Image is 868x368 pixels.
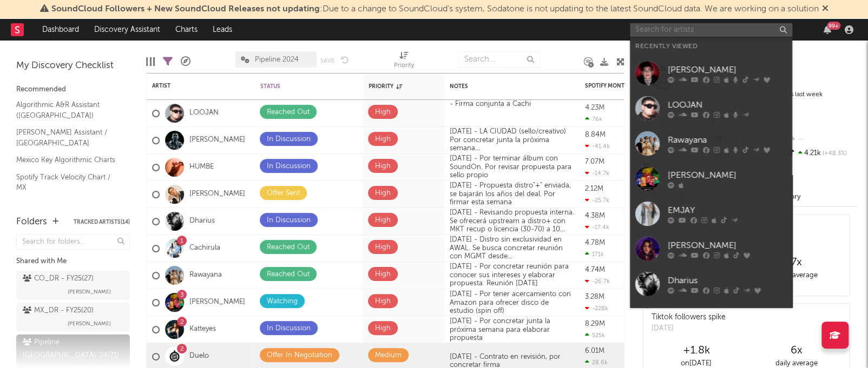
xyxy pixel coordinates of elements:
div: Spotify Monthly Listeners [585,83,666,89]
div: In Discussion [267,133,311,146]
div: [DATE] - Revisando propuesta interna. Se ofrecerá upstream a distro+ con MKT recup o licencia (30... [444,209,580,234]
a: LOOJAN [630,91,792,126]
div: 525k [585,332,605,339]
div: In Discussion [267,322,311,335]
button: 99+ [824,25,831,34]
div: High [375,295,391,308]
div: -228k [585,305,608,312]
input: Search... [458,51,540,68]
div: 2.12M [585,185,603,192]
a: Dharius [630,266,792,302]
div: 99 + [827,22,840,30]
div: Por concretar junta la próxima semana [450,136,574,153]
div: -17.4k [585,224,609,231]
div: Status [260,83,331,90]
a: Charts [168,19,205,41]
div: [DATE] - Distro sin exclusividad en AWAL. Se busca concretar reunión con MGMT desde [GEOGRAPHIC_D... [444,236,580,261]
div: 4.23M [585,104,604,111]
div: Filters(23 of 71) [163,46,173,77]
a: Dashboard [35,19,87,41]
div: MX_DR - FY25 ( 20 ) [23,304,94,317]
div: 6 x [746,344,846,357]
div: [DATE] - Propuesta distro"+" enviada, se bajarán los años del deal. Por firmar esta semana [444,182,580,207]
div: 4.21k [785,146,857,160]
div: [DATE] [652,323,726,334]
div: [PERSON_NAME] [668,169,787,182]
a: Dharius [189,217,215,226]
div: Tiktok followers spike [652,312,726,323]
span: [PERSON_NAME] [68,285,111,298]
div: Notes [450,83,558,90]
input: Search for artists [630,23,792,37]
div: 8.29M [585,320,605,327]
div: Pipeline [GEOGRAPHIC_DATA] '24 ( 71 ) [23,336,121,362]
div: High [375,187,391,200]
div: [PERSON_NAME] [668,239,787,252]
span: SoundCloud Followers + New SoundCloud Releases not updating [51,5,320,14]
a: Leads [205,19,240,41]
div: A&R Pipeline [181,46,190,77]
div: -14.7k [585,170,609,177]
div: Reached Out [267,241,310,254]
div: High [375,214,391,227]
div: Priority [394,46,414,77]
div: In Discussion [267,160,311,173]
div: Rawayana [668,133,787,146]
button: Tracked Artists(14) [74,219,130,225]
input: Search for folders... [16,234,130,250]
a: [PERSON_NAME] [630,161,792,196]
a: [PERSON_NAME] [630,231,792,266]
span: +48.3 % [821,151,847,157]
div: Watching [267,295,298,308]
div: High [375,106,391,119]
div: 8.84M [585,131,606,138]
div: Folders [16,216,47,229]
div: In Discussion [267,214,311,227]
div: -26.7k [585,278,610,285]
div: CO_DR - FY25 ( 27 ) [23,272,94,285]
div: High [375,268,391,281]
a: Rawayana [189,271,222,280]
div: 4.74M [585,266,605,273]
div: Reached Out [267,268,310,281]
a: [PERSON_NAME] [189,190,245,199]
div: EMJAY [668,204,787,217]
div: Edit Columns [146,46,155,77]
div: 171k [585,251,604,258]
div: 76k [585,116,602,123]
a: EMJAY [630,196,792,231]
div: Recommended [16,83,130,96]
div: High [375,133,391,146]
div: [PERSON_NAME] [668,63,787,76]
div: [DATE] - Por concretar junta la próxima semana para elaborar propuesta [444,317,580,343]
a: Spotify Track Velocity Chart / MX [16,171,119,193]
a: Rawayana [630,126,792,161]
div: 3.28M [585,293,604,300]
div: Priority [394,59,414,72]
div: -41.4k [585,143,610,150]
a: Katteyes [189,325,216,334]
a: [PERSON_NAME] [630,56,792,91]
div: 7.07M [585,158,604,165]
a: [PERSON_NAME] [630,302,792,337]
div: +1.8k [646,344,746,357]
div: Shared with Me [16,255,130,268]
div: [DATE] - LA CIUDAD (sello/creativo) [444,128,580,153]
div: [DATE] - Por terminar álbum con SoundOn. Por revisar propuesta para sello propio [444,155,580,180]
a: [PERSON_NAME] Assistant / [GEOGRAPHIC_DATA] [16,126,119,149]
a: LOOJAN [189,109,219,118]
a: Duelo [189,352,209,361]
div: LOOJAN [668,98,787,111]
div: [DATE] - Por concretar reunión para conocer sus intereses y elaborar propuesta. Reunión [DATE] [444,263,580,288]
div: 7 x [746,256,846,269]
div: 4.78M [585,239,605,246]
a: MX_DR - FY25(20)[PERSON_NAME] [16,303,130,332]
div: 4.38M [585,212,605,219]
div: 6.01M [585,347,604,354]
a: Cachirula [189,244,220,253]
button: Save [320,58,334,64]
div: My Discovery Checklist [16,59,130,72]
div: Recently Viewed [635,40,787,53]
span: [PERSON_NAME] [68,317,111,330]
a: [PERSON_NAME] [189,136,245,145]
